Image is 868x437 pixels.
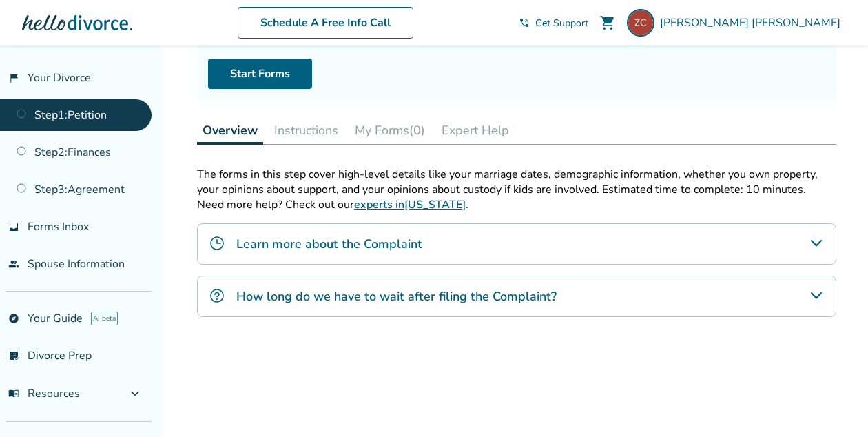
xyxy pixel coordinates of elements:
[209,287,225,304] img: How long do we have to wait after filing the Complaint?
[8,350,19,361] span: list_alt_check
[28,219,89,234] span: Forms Inbox
[208,59,312,89] a: Start Forms
[660,15,846,30] span: [PERSON_NAME] [PERSON_NAME]
[599,14,616,31] span: shopping_cart
[8,258,19,270] span: people
[238,7,413,39] a: Schedule A Free Info Call
[8,72,19,83] span: flag_2
[8,388,19,399] span: menu_book
[799,371,868,437] iframe: Chat Widget
[197,276,836,317] div: How long do we have to wait after filing the Complaint?
[236,287,557,305] h4: How long do we have to wait after filing the Complaint?
[436,116,515,144] button: Expert Help
[91,312,118,325] span: AI beta
[627,9,654,37] img: zcohen89@gmail.com
[519,17,588,30] a: phone_in_talkGet Support
[197,197,836,212] p: Need more help? Check out our .
[127,385,143,402] span: expand_more
[197,223,836,265] div: Learn more about the Complaint
[197,167,836,197] p: The forms in this step cover high-level details like your marriage dates, demographic information...
[209,235,225,252] img: Learn more about the Complaint
[197,116,263,145] button: Overview
[519,17,530,28] span: phone_in_talk
[269,116,344,144] button: Instructions
[8,221,19,232] span: inbox
[236,235,422,253] h4: Learn more about the Complaint
[349,116,431,144] button: My Forms(0)
[535,17,588,30] span: Get Support
[8,313,19,324] span: explore
[8,386,80,401] span: Resources
[354,197,466,212] a: experts in[US_STATE]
